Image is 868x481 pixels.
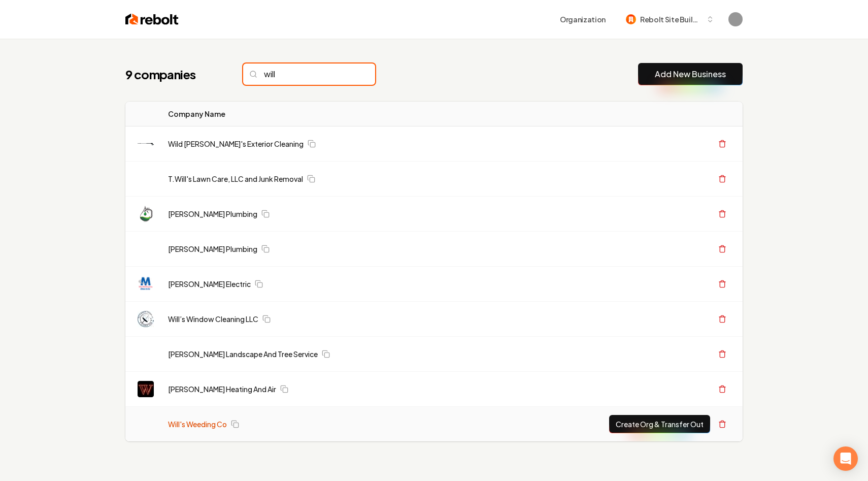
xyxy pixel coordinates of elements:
[554,10,612,28] button: Organization
[626,14,636,24] img: Rebolt Site Builder
[168,244,257,254] a: [PERSON_NAME] Plumbing
[168,349,318,359] a: [PERSON_NAME] Landscape And Tree Service
[138,381,154,397] img: Willingham Heating And Air logo
[728,12,743,26] img: Will Henderson
[125,66,223,82] h1: 9 companies
[168,139,304,149] a: Wild [PERSON_NAME]'s Exterior Cleaning
[138,311,154,327] img: Will’s Window Cleaning LLC logo
[168,314,258,324] a: Will’s Window Cleaning LLC
[243,63,375,85] input: Search...
[728,12,743,26] button: Open user button
[168,174,303,184] a: T.Will's Lawn Care, LLC and Junk Removal
[138,136,154,152] img: Wild Willy's Exterior Cleaning logo
[138,276,154,292] img: McWilliams Electric logo
[638,63,743,85] button: Add New Business
[125,12,179,26] img: Rebolt Logo
[168,209,257,219] a: [PERSON_NAME] Plumbing
[168,384,276,394] a: [PERSON_NAME] Heating And Air
[168,419,227,429] a: Will's Weeding Co
[168,279,251,289] a: [PERSON_NAME] Electric
[138,206,154,222] img: Jim Williams Plumbing logo
[640,14,702,25] span: Rebolt Site Builder
[160,102,485,126] th: Company Name
[655,68,726,80] a: Add New Business
[609,415,710,433] button: Create Org & Transfer Out
[833,446,858,471] div: Open Intercom Messenger
[138,241,154,257] img: Williams Plumbing logo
